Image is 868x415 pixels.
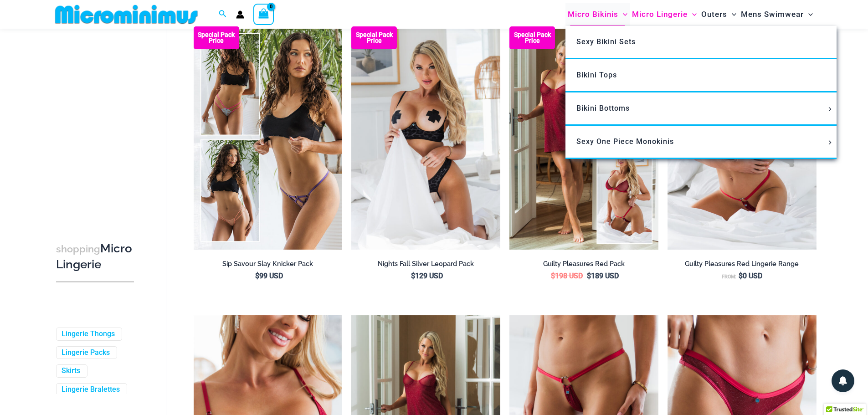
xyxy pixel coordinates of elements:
[565,59,837,92] a: Bikini Tops
[56,31,138,213] iframe: TrustedSite Certified
[576,137,674,146] span: Sexy One Piece Monokinis
[62,367,80,376] a: Skirts
[253,4,274,25] a: View Shopping Cart, empty
[587,272,619,280] bdi: 189 USD
[565,126,837,159] a: Sexy One Piece MonokinisMenu ToggleMenu Toggle
[699,3,739,26] a: OutersMenu ToggleMenu Toggle
[632,3,688,26] span: Micro Lingerie
[236,10,244,19] a: Account icon link
[351,26,500,250] a: Nights Fall Silver Leopard 1036 Bra 6046 Thong 09v2 Nights Fall Silver Leopard 1036 Bra 6046 Thon...
[727,3,736,26] span: Menu Toggle
[509,260,658,268] h2: Guilty Pleasures Red Pack
[568,3,618,26] span: Micro Bikinis
[741,3,804,26] span: Mens Swimwear
[618,3,627,26] span: Menu Toggle
[351,32,397,44] b: Special Pack Price
[576,71,617,79] span: Bikini Tops
[56,241,134,272] h3: Micro Lingerie
[194,26,343,250] img: Collection Pack (9)
[219,9,227,20] a: Search icon link
[351,260,500,268] h2: Nights Fall Silver Leopard Pack
[509,32,555,44] b: Special Pack Price
[551,272,583,280] bdi: 198 USD
[62,385,120,395] a: Lingerie Bralettes
[804,3,813,26] span: Menu Toggle
[51,4,201,25] img: MM SHOP LOGO FLAT
[194,260,343,268] h2: Sip Savour Slay Knicker Pack
[825,107,835,112] span: Menu Toggle
[351,26,500,250] img: Nights Fall Silver Leopard 1036 Bra 6046 Thong 09v2
[565,3,630,26] a: Micro BikinisMenu ToggleMenu Toggle
[564,1,817,27] nav: Site Navigation
[255,272,259,280] span: $
[194,26,343,250] a: Collection Pack (9) Collection Pack b (5)Collection Pack b (5)
[630,3,699,26] a: Micro LingerieMenu ToggleMenu Toggle
[509,26,658,250] a: Guilty Pleasures Red Collection Pack F Guilty Pleasures Red Collection Pack BGuilty Pleasures Red...
[411,272,443,280] bdi: 129 USD
[411,272,415,280] span: $
[587,272,591,280] span: $
[509,26,658,250] img: Guilty Pleasures Red Collection Pack F
[668,260,817,272] a: Guilty Pleasures Red Lingerie Range
[509,260,658,272] a: Guilty Pleasures Red Pack
[565,26,837,59] a: Sexy Bikini Sets
[739,272,743,280] span: $
[62,348,110,358] a: Lingerie Packs
[739,272,762,280] bdi: 0 USD
[56,243,100,255] span: shopping
[551,272,555,280] span: $
[688,3,697,26] span: Menu Toggle
[668,260,817,268] h2: Guilty Pleasures Red Lingerie Range
[565,92,837,126] a: Bikini BottomsMenu ToggleMenu Toggle
[701,3,727,26] span: Outers
[739,3,815,26] a: Mens SwimwearMenu ToggleMenu Toggle
[576,37,636,46] span: Sexy Bikini Sets
[351,260,500,272] a: Nights Fall Silver Leopard Pack
[62,329,115,339] a: Lingerie Thongs
[722,274,736,280] span: From:
[194,32,239,44] b: Special Pack Price
[576,104,630,113] span: Bikini Bottoms
[194,260,343,272] a: Sip Savour Slay Knicker Pack
[825,140,835,145] span: Menu Toggle
[255,272,283,280] bdi: 99 USD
